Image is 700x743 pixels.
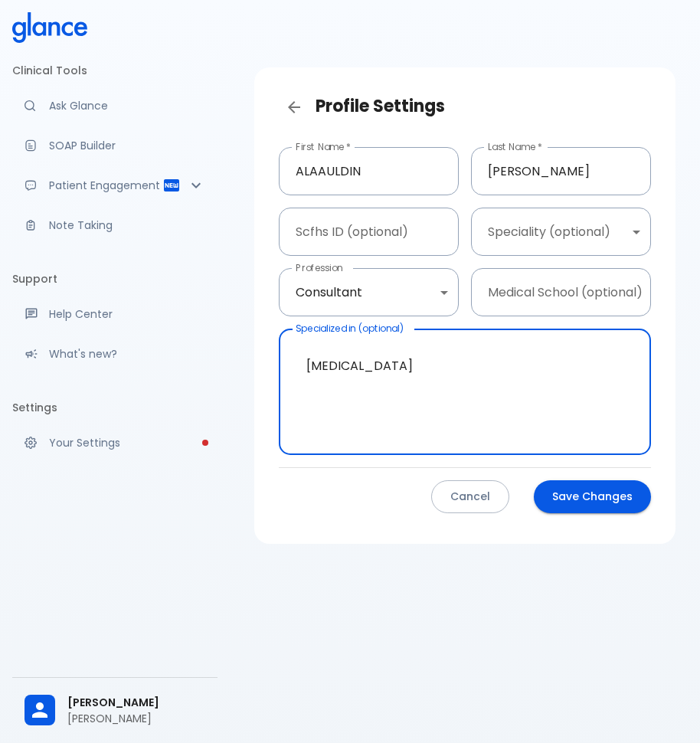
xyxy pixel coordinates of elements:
[534,480,651,513] button: Save Changes
[49,218,205,233] p: Note Taking
[49,138,205,153] p: SOAP Builder
[12,208,218,242] a: Advanced note-taking
[279,92,309,123] a: Back
[12,260,218,297] li: Support
[431,480,509,513] button: Cancel
[488,140,542,153] label: Last Name
[296,261,343,274] label: Profession
[296,140,351,153] label: First Name
[49,435,205,450] p: Your Settings
[12,89,218,123] a: Moramiz: Find ICD10AM codes instantly
[12,684,218,737] div: [PERSON_NAME][PERSON_NAME]
[279,268,459,316] div: Consultant
[289,342,640,443] textarea: [MEDICAL_DATA]
[296,322,404,335] label: Specialized in (optional)
[12,129,218,162] a: Docugen: Compose a clinical documentation in seconds
[279,92,651,123] h3: Profile Settings
[12,169,218,202] div: Patient Reports & Referrals
[49,346,205,362] p: What's new?
[12,389,218,426] li: Settings
[12,297,218,331] a: Get help from our support team
[12,52,218,89] li: Clinical Tools
[67,711,205,726] p: [PERSON_NAME]
[67,695,205,711] span: [PERSON_NAME]
[49,98,205,113] p: Ask Glance
[12,337,218,371] div: Recent updates and feature releases
[49,178,162,193] p: Patient Engagement
[49,306,205,322] p: Help Center
[12,426,218,460] a: Please complete account setup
